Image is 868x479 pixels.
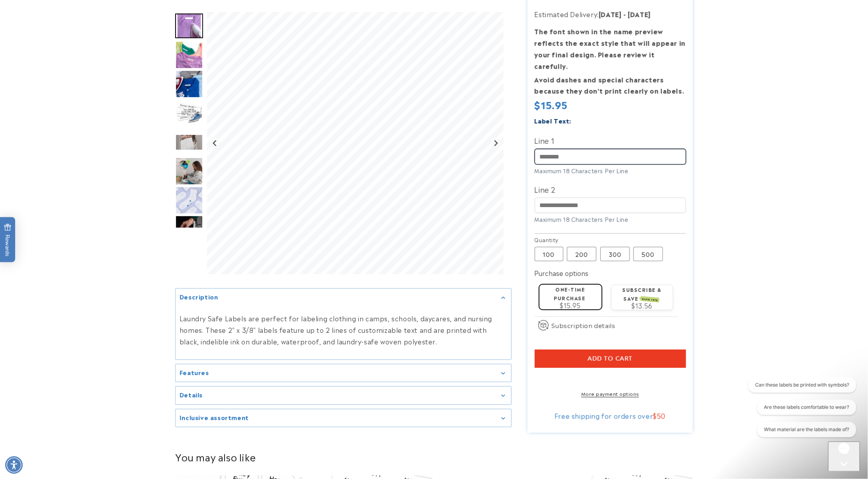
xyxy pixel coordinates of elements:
h2: Description [180,292,218,300]
h2: Inclusive assortment [180,413,249,421]
label: Label Text: [535,116,572,125]
button: Go to last slide [210,138,221,149]
p: Laundry Safe Labels are perfect for labeling clothing in camps, schools, daycares, and nursing ho... [180,313,507,347]
media-gallery: Gallery Viewer [175,12,512,427]
summary: Details [176,387,511,405]
span: $15.95 [535,97,568,111]
summary: Inclusive assortment [176,409,511,427]
div: Free shipping for orders over [535,412,686,420]
iframe: Gorgias live chat conversation starters [743,377,860,443]
button: Next slide [491,138,501,149]
span: $15.95 [560,300,581,310]
span: $ [653,411,657,420]
span: Add to cart [588,355,633,362]
label: 200 [567,247,596,261]
span: 50 [657,411,666,420]
div: Go to slide 2 [175,41,203,69]
label: Line 2 [535,183,686,196]
summary: Features [176,364,511,382]
div: Maximum 18 Characters Per Line [535,215,686,223]
label: 100 [535,247,563,261]
img: Iron-on name labels with an iron [175,99,203,127]
img: Iron-On Labels - Label Land [175,157,203,185]
strong: Avoid dashes and special characters because they don’t print clearly on labels. [535,74,684,96]
legend: Quantity [535,236,559,244]
strong: [DATE] [628,9,651,19]
span: SAVE 15% [641,296,659,303]
strong: [DATE] [599,9,622,19]
img: Iron on name label being ironed to shirt [175,14,203,38]
label: Purchase options [535,268,589,278]
div: Go to slide 6 [175,157,203,185]
label: Subscribe & save [622,286,662,301]
img: Iron on name tags ironed to a t-shirt [175,41,203,69]
img: Iron on name labels ironed to shirt collar [175,70,203,98]
div: Go to slide 7 [175,186,203,214]
div: Go to slide 3 [175,70,203,98]
h2: Features [180,368,209,376]
p: Estimated Delivery: [535,8,686,20]
a: More payment options [535,390,686,397]
label: One-time purchase [554,285,586,301]
span: $13.56 [631,301,653,310]
div: Go to slide 5 [175,128,203,156]
div: Accessibility Menu [5,456,23,474]
span: Rewards [4,223,12,256]
label: 300 [600,247,630,261]
img: Iron-On Labels - Label Land [175,215,203,243]
summary: Description [176,288,511,306]
label: Line 1 [535,134,686,147]
h2: You may also like [175,451,693,463]
img: Iron-On Labels - Label Land [175,186,203,214]
button: Add to cart [535,350,686,368]
strong: The font shown in the name preview reflects the exact style that will appear in your final design... [535,26,686,70]
h2: Details [180,391,203,399]
div: Maximum 18 Characters Per Line [535,166,686,175]
strong: - [624,9,626,19]
div: Go to slide 4 [175,99,203,127]
div: Go to slide 8 [175,215,203,243]
iframe: Gorgias live chat messenger [828,442,860,471]
div: Go to slide 1 [175,12,203,40]
label: 500 [633,247,663,261]
span: Subscription details [552,321,616,330]
img: null [175,134,203,150]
